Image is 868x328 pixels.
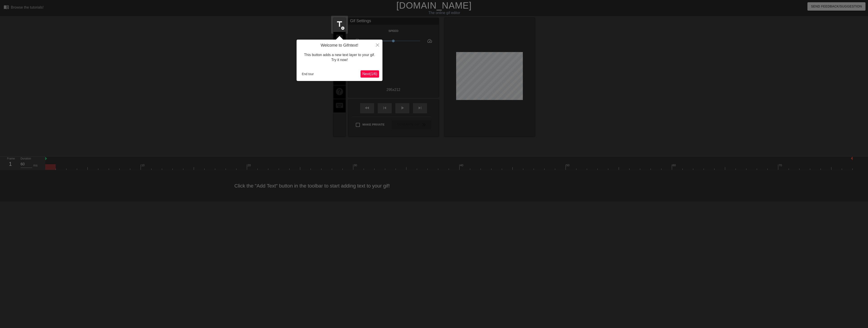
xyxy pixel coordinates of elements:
button: End tour [300,71,316,77]
h4: Welcome to Gifntext! [300,43,379,48]
button: Next [361,70,379,78]
div: This button adds a new text layer to your gif. Try it now! [300,48,379,67]
button: Close [373,40,382,50]
span: Next ( 1 / 6 ) [362,72,377,76]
